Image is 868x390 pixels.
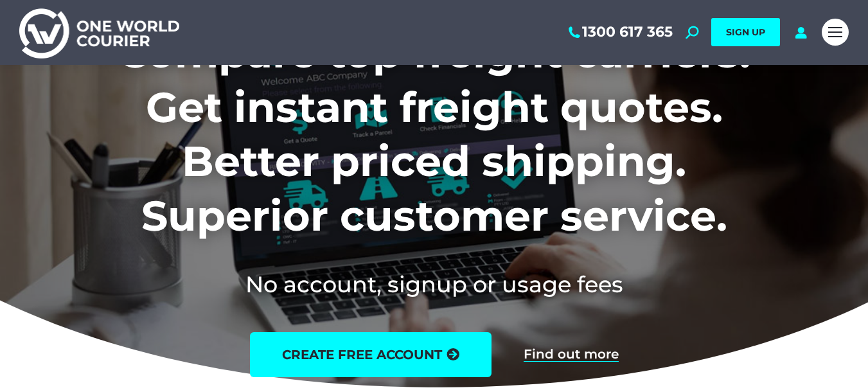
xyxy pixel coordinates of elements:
a: 1300 617 365 [566,24,673,40]
span: SIGN UP [726,26,765,38]
img: One World Courier [19,6,179,58]
a: Mobile menu icon [822,19,849,46]
a: Find out more [524,348,619,362]
h1: Compare top freight carriers. Get instant freight quotes. Better priced shipping. Superior custom... [33,26,835,243]
a: SIGN UP [711,18,780,46]
a: create free account [250,332,492,377]
h2: No account, signup or usage fees [33,269,835,300]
